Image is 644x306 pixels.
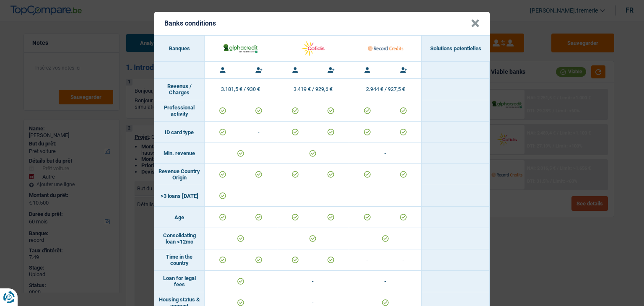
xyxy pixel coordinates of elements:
[385,185,421,206] td: -
[241,122,277,143] td: -
[349,185,385,206] td: -
[154,36,205,62] th: Banques
[154,122,205,143] td: ID card type
[313,185,349,206] td: -
[368,39,403,57] img: Record Credits
[205,79,277,100] td: 3.181,5 € / 930 €
[154,79,205,100] td: Revenus / Charges
[154,143,205,164] td: Min. revenue
[154,100,205,122] td: Professional activity
[349,143,422,164] td: -
[154,249,205,271] td: Time in the country
[422,36,490,62] th: Solutions potentielles
[154,185,205,207] td: >3 loans [DATE]
[154,164,205,185] td: Revenue Country Origin
[385,249,421,270] td: -
[349,79,422,100] td: 2.944 € / 927,5 €
[154,271,205,292] td: Loan for legal fees
[223,43,258,54] img: AlphaCredit
[471,19,480,28] button: Close
[295,39,331,57] img: Cofidis
[277,79,350,100] td: 3.419 € / 929,6 €
[154,207,205,228] td: Age
[277,185,313,206] td: -
[241,185,277,206] td: -
[349,249,385,270] td: -
[154,228,205,249] td: Consolidating loan <12mo
[277,271,350,292] td: -
[349,271,422,292] td: -
[164,19,216,27] h5: Banks conditions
